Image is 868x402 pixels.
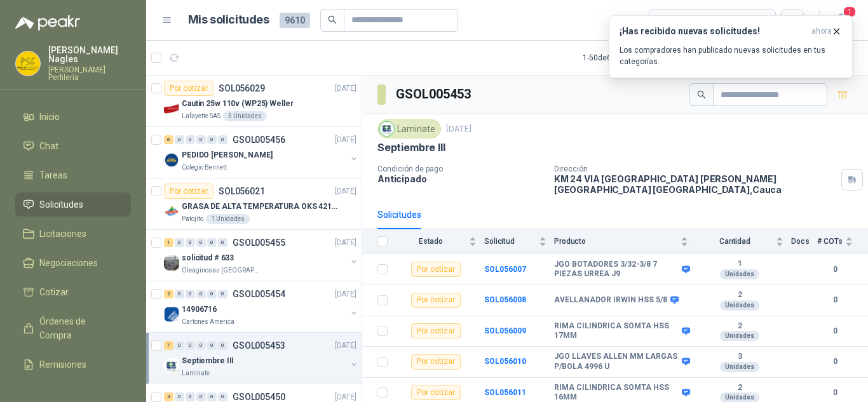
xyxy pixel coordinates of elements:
[218,290,227,298] div: 0
[380,122,394,136] img: Company Logo
[411,323,461,338] div: Por cotizar
[411,385,461,400] div: Por cotizar
[175,392,184,401] div: 0
[554,352,679,372] b: JGO LLAVES ALLEN MM LARGAS P/BOLA 4996 U
[696,290,783,300] b: 2
[39,314,119,342] span: Órdenes de Compra
[233,341,285,350] p: GSOL005453
[484,326,526,335] a: SOL056009
[182,252,234,264] p: solicitud # 633
[554,260,679,279] b: JGO BOTADORES 3/32-3/8 7 PIEZAS URREA J9
[48,66,131,81] p: [PERSON_NAME] Perfilería
[15,163,131,187] a: Tareas
[207,238,217,247] div: 0
[182,355,234,367] p: Septiembre III
[411,262,461,277] div: Por cotizar
[164,286,359,327] a: 2 0 0 0 0 0 GSOL005454[DATE] Company Logo14906716Cartones America
[583,48,665,68] div: 1 - 50 de 6765
[377,119,441,138] div: Laminate
[377,164,544,173] p: Condición de pago
[175,290,184,298] div: 0
[817,229,868,254] th: # COTs
[39,139,58,153] span: Chat
[182,368,210,379] p: Laminate
[16,51,40,76] img: Company Logo
[164,255,179,271] img: Company Logo
[720,269,759,279] div: Unidades
[164,290,173,298] div: 2
[186,392,195,401] div: 0
[484,265,526,274] a: SOL056007
[377,141,445,154] p: Septiembre III
[164,204,179,219] img: Company Logo
[328,15,337,24] span: search
[164,81,214,96] div: Por cotizar
[164,132,359,173] a: 6 0 0 0 0 0 GSOL005456[DATE] Company LogoPEDIDO [PERSON_NAME]Colegio Bennett
[164,392,173,401] div: 4
[15,134,131,158] a: Chat
[39,168,67,182] span: Tareas
[554,237,678,246] span: Producto
[15,192,131,217] a: Solicitudes
[206,214,250,224] div: 1 Unidades
[554,173,836,195] p: KM 24 VIA [GEOGRAPHIC_DATA] [PERSON_NAME] [GEOGRAPHIC_DATA] [GEOGRAPHIC_DATA] , Cauca
[175,341,184,350] div: 0
[39,285,69,299] span: Cotizar
[233,392,285,401] p: GSOL005450
[817,387,853,399] b: 0
[396,84,473,104] h3: GSOL005453
[15,251,131,275] a: Negociaciones
[696,321,783,332] b: 2
[484,295,526,304] a: SOL056008
[817,264,853,276] b: 0
[484,357,526,366] a: SOL056010
[186,290,195,298] div: 0
[182,163,227,173] p: Colegio Bennett
[146,178,362,230] a: Por cotizarSOL056021[DATE] Company LogoGRASA DE ALTA TEMPERATURA OKS 4210 X 5 KGPatojito1 Unidades
[48,46,131,64] p: [PERSON_NAME] Nagles
[218,392,227,401] div: 0
[335,83,356,95] p: [DATE]
[186,341,195,350] div: 0
[335,340,356,352] p: [DATE]
[335,185,356,198] p: [DATE]
[484,229,554,254] th: Solicitud
[817,294,853,306] b: 0
[377,208,421,222] div: Solicitudes
[620,44,842,67] p: Los compradores han publicado nuevas solicitudes en tus categorías.
[164,101,179,116] img: Company Logo
[233,135,285,144] p: GSOL005456
[696,259,783,269] b: 1
[164,307,179,322] img: Company Logo
[15,15,80,30] img: Logo peakr
[207,392,217,401] div: 0
[554,164,836,173] p: Dirección
[164,341,173,350] div: 7
[164,152,179,168] img: Company Logo
[696,352,783,362] b: 3
[164,238,173,247] div: 1
[218,238,227,247] div: 0
[196,290,206,298] div: 0
[196,341,206,350] div: 0
[182,149,273,161] p: PEDIDO [PERSON_NAME]
[657,13,684,27] div: Todas
[182,317,234,327] p: Cartones America
[188,11,269,29] h1: Mis solicitudes
[817,356,853,368] b: 0
[843,6,857,18] span: 1
[554,229,696,254] th: Producto
[554,295,667,305] b: AVELLANADOR IRWIN HSS 5/8
[15,352,131,377] a: Remisiones
[182,265,262,276] p: Oleaginosas [GEOGRAPHIC_DATA][PERSON_NAME]
[554,321,679,341] b: RIMA CILINDRICA SOMTA HSS 17MM
[411,293,461,308] div: Por cotizar
[219,84,265,93] p: SOL056029
[218,341,227,350] div: 0
[196,135,206,144] div: 0
[182,98,294,110] p: Cautín 25w 110v (WP25) Weller
[39,110,60,124] span: Inicio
